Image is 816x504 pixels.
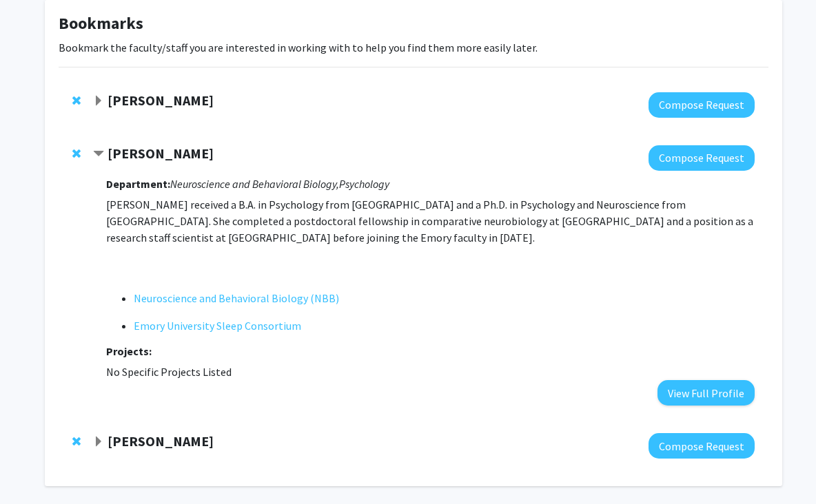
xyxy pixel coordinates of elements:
[106,344,152,358] strong: Projects:
[106,177,170,191] strong: Department:
[170,177,339,191] i: Neuroscience and Behavioral Biology,
[72,436,81,447] span: Remove Leah Anderson Roesch from bookmarks
[134,317,301,334] a: Emory University Sleep Consortium
[10,442,59,494] iframe: Chat
[93,437,104,448] span: Expand Leah Anderson Roesch Bookmark
[106,196,755,334] p: [PERSON_NAME] received a B.A. in Psychology from [GEOGRAPHIC_DATA] and a Ph.D. in Psychology and ...
[108,92,214,109] strong: [PERSON_NAME]
[339,177,389,191] i: Psychology
[59,14,768,34] h1: Bookmarks
[649,433,755,459] button: Compose Request to Leah Anderson Roesch
[108,432,214,450] strong: [PERSON_NAME]
[59,39,768,56] p: Bookmark the faculty/staff you are interested in working with to help you find them more easily l...
[106,365,232,379] span: No Specific Projects Listed
[108,145,214,162] strong: [PERSON_NAME]
[93,149,104,160] span: Contract Hillary Rodman Bookmark
[657,380,755,406] button: View Full Profile
[72,95,81,106] span: Remove Michael Treadway from bookmarks
[93,96,104,107] span: Expand Michael Treadway Bookmark
[649,92,755,118] button: Compose Request to Michael Treadway
[134,290,339,306] a: Neuroscience and Behavioral Biology (NBB)
[649,145,755,171] button: Compose Request to Hillary Rodman
[72,148,81,159] span: Remove Hillary Rodman from bookmarks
